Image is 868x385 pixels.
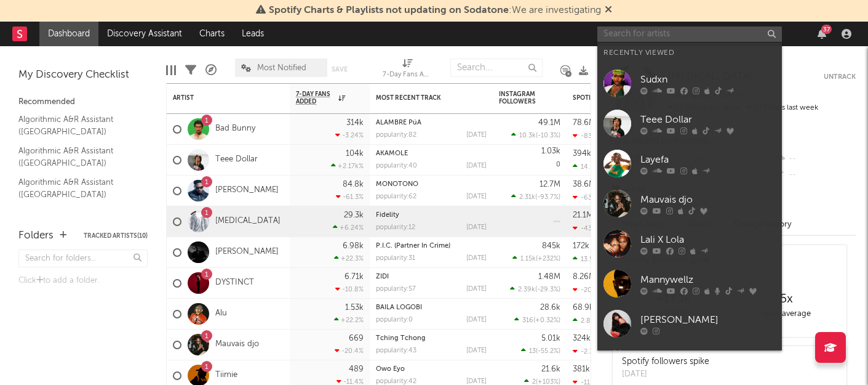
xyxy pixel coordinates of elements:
[510,285,560,293] div: ( )
[573,365,590,373] div: 381k
[466,317,487,323] div: [DATE]
[343,242,364,250] div: 6.98k
[376,347,416,354] div: popularity: 43
[573,255,597,263] div: 13.5k
[349,334,364,342] div: 669
[215,155,258,165] a: Teee Dollar
[640,112,776,127] div: Teee Dollar
[334,316,364,324] div: +22.2 %
[376,212,487,219] div: Fidelity
[540,180,560,188] div: 12.7M
[597,344,782,384] a: Alu
[605,6,612,15] span: Dismiss
[376,150,408,157] a: AKAMOLE
[573,273,595,281] div: 8.26M
[499,145,560,175] div: 0
[511,131,560,139] div: ( )
[18,249,148,267] input: Search for folders...
[573,150,591,158] div: 394k
[774,151,856,167] div: --
[466,347,487,354] div: [DATE]
[345,304,364,312] div: 1.53k
[376,366,405,373] a: Owo Eyo
[18,229,54,243] div: Folders
[376,366,487,373] div: Owo Eyo
[18,95,148,110] div: Recommended
[597,184,782,224] a: Mauvais djo
[541,147,560,155] div: 1.03k
[376,132,416,139] div: popularity: 82
[376,317,413,323] div: popularity: 0
[730,292,843,307] div: 5 x
[376,274,487,280] div: ZIDI
[376,286,416,293] div: popularity: 57
[344,273,364,281] div: 6.71k
[346,150,364,158] div: 104k
[640,72,776,87] div: Sudxn
[215,278,254,288] a: DYSTINCT
[573,119,595,127] div: 78.6M
[573,334,591,342] div: 324k
[376,193,416,200] div: popularity: 62
[376,335,426,342] a: Tching Tchong
[640,152,776,167] div: Layefa
[542,242,560,250] div: 845k
[597,63,782,103] a: Sudxn
[818,29,826,39] button: 37
[540,304,560,312] div: 28.6k
[215,339,259,350] a: Mauvais djo
[18,68,148,83] div: My Discovery Checklist
[98,22,191,46] a: Discovery Assistant
[535,317,559,324] span: +0.32 %
[622,355,709,368] div: Spotify followers spike
[335,131,364,139] div: -3.24 %
[376,335,487,342] div: Tching Tchong
[376,255,415,262] div: popularity: 31
[331,162,364,170] div: +2.17k %
[346,119,364,127] div: 314k
[269,6,509,15] span: Spotify Charts & Playlists not updating on Sodatone
[573,347,601,355] div: -2.36k
[824,71,856,83] button: Untrack
[349,365,364,373] div: 489
[333,224,364,232] div: +6.24 %
[519,194,535,201] span: 2.31k
[640,232,776,247] div: Lali X Lola
[166,52,176,88] div: Edit Columns
[376,212,399,219] a: Fidelity
[573,224,600,232] div: -438k
[376,224,415,231] div: popularity: 12
[233,22,273,46] a: Leads
[466,224,487,231] div: [DATE]
[511,193,560,201] div: ( )
[336,193,364,201] div: -61.3 %
[519,132,536,139] span: 10.3k
[499,91,542,105] div: Instagram Followers
[344,211,364,219] div: 29.3k
[376,150,487,157] div: AKAMOLE
[573,304,594,312] div: 68.9k
[18,176,135,201] a: Algorithmic A&R Assistant ([GEOGRAPHIC_DATA])
[18,144,135,169] a: Algorithmic A&R Assistant ([GEOGRAPHIC_DATA])
[821,25,832,34] div: 37
[538,348,559,355] span: -55.2 %
[334,254,364,262] div: +22.3 %
[383,52,432,88] div: 7-Day Fans Added (7-Day Fans Added)
[538,119,560,127] div: 49.1M
[640,192,776,207] div: Mauvais djo
[573,242,589,250] div: 172k
[573,286,600,294] div: -209k
[640,312,776,327] div: [PERSON_NAME]
[376,274,389,280] a: ZIDI
[376,94,468,102] div: Most Recent Track
[466,132,487,139] div: [DATE]
[521,347,560,355] div: ( )
[466,255,487,262] div: [DATE]
[774,167,856,183] div: --
[597,26,782,42] input: Search for artists
[383,68,432,83] div: 7-Day Fans Added (7-Day Fans Added)
[173,94,265,102] div: Artist
[597,103,782,144] a: Teee Dollar
[603,46,776,60] div: Recently Viewed
[573,180,595,188] div: 38.6M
